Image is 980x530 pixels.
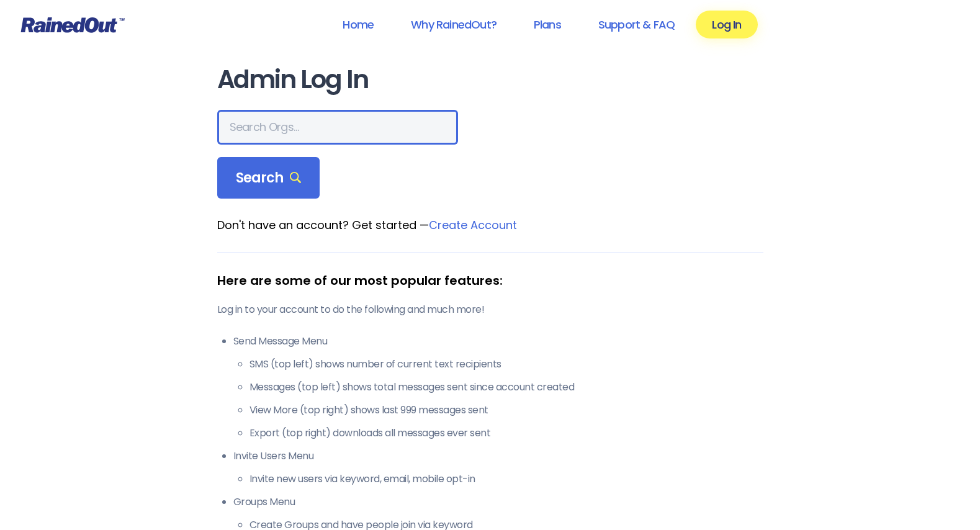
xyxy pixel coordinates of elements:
[249,380,763,395] li: Messages (top left) shows total messages sent since account created
[233,334,763,441] li: Send Message Menu
[233,449,763,487] li: Invite Users Menu
[217,157,320,199] div: Search
[249,472,763,487] li: Invite new users via keyword, email, mobile opt-in
[249,403,763,418] li: View More (top right) shows last 999 messages sent
[518,11,577,38] a: Plans
[249,426,763,441] li: Export (top right) downloads all messages ever sent
[395,11,513,38] a: Why RainedOut?
[217,110,458,145] input: Search Orgs…
[236,169,302,187] span: Search
[217,66,763,94] h1: Admin Log In
[249,357,763,372] li: SMS (top left) shows number of current text recipients
[217,302,763,317] p: Log in to your account to do the following and much more!
[429,217,517,233] a: Create Account
[217,271,763,290] div: Here are some of our most popular features:
[326,11,390,38] a: Home
[582,11,691,38] a: Support & FAQ
[696,11,757,38] a: Log In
